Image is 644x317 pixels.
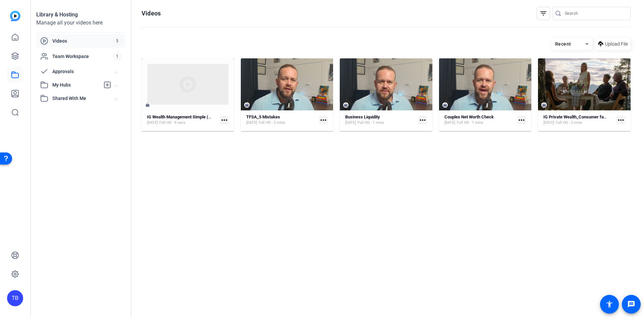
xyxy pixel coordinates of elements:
[517,116,526,124] mat-icon: more_horiz
[565,9,625,17] input: Search
[345,114,416,125] a: Business Liquidity[DATE]Full HD - 1 mins
[142,9,161,17] h1: Videos
[319,116,328,124] mat-icon: more_horiz
[36,19,125,27] div: Manage all your videos here
[345,120,356,125] span: [DATE]
[543,114,614,125] a: IG Private Wealth_Consumer facing_EN_FINAL[DATE]Full HD - 2 mins
[52,38,113,44] span: Videos
[36,78,125,92] mat-expansion-panel-header: My Hubs
[36,65,125,78] mat-expansion-panel-header: Approvals
[159,120,185,125] span: Full HD - 8 secs
[147,114,217,125] a: IG Wealth Management Simple (50534)[DATE]Full HD - 8 secs
[246,120,257,125] span: [DATE]
[246,114,317,125] a: TFSA_5 Mistakes[DATE]Full HD - 2 mins
[7,290,23,306] div: TB
[52,95,115,102] span: Shared With Me
[246,114,280,119] strong: TFSA_5 Mistakes
[259,120,285,125] span: Full HD - 2 mins
[36,11,125,19] div: Library & Hosting
[113,53,121,60] span: 1
[52,68,115,75] span: Approvals
[605,41,628,48] span: Upload File
[147,114,222,119] strong: IG Wealth Management Simple (50534)
[539,9,547,17] mat-icon: filter_list
[605,300,613,308] mat-icon: accessibility
[444,114,494,119] strong: Couples Net Worth Check
[345,114,380,119] strong: Business Liquidity
[418,116,427,124] mat-icon: more_horiz
[113,37,121,45] span: 5
[556,120,582,125] span: Full HD - 2 mins
[457,120,483,125] span: Full HD - 1 mins
[10,11,20,21] img: blue-gradient.svg
[595,38,631,50] button: Upload File
[36,92,125,105] mat-expansion-panel-header: Shared With Me
[147,120,158,125] span: [DATE]
[543,120,554,125] span: [DATE]
[555,41,571,47] span: Recent
[616,116,625,124] mat-icon: more_horiz
[358,120,384,125] span: Full HD - 1 mins
[627,300,635,308] mat-icon: message
[220,116,229,124] mat-icon: more_horiz
[52,82,100,89] span: My Hubs
[444,120,455,125] span: [DATE]
[52,53,113,60] span: Team Workspace
[444,114,515,125] a: Couples Net Worth Check[DATE]Full HD - 1 mins
[543,114,633,119] strong: IG Private Wealth_Consumer facing_EN_FINAL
